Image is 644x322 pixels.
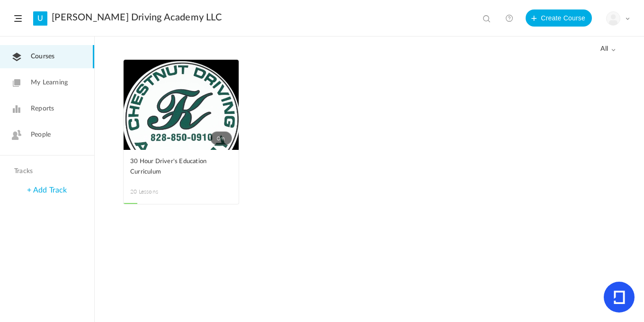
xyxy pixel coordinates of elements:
span: My Learning [31,78,68,88]
a: [PERSON_NAME] Driving Academy LLC [52,12,222,23]
button: Create Course [526,9,592,27]
span: Reports [31,104,54,114]
span: 20 Lessons [130,187,181,196]
a: U [33,11,47,26]
a: 30 Hour Driver's Education Curriculum [130,156,232,178]
img: user-image.png [607,12,620,25]
span: Courses [31,52,54,62]
span: 30 Hour Driver's Education Curriculum [130,156,218,177]
h4: Tracks [14,167,78,175]
span: People [31,130,51,140]
span: 0m [210,131,232,145]
a: + Add Track [27,186,67,194]
span: all [600,45,616,53]
a: 0m [124,60,239,150]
